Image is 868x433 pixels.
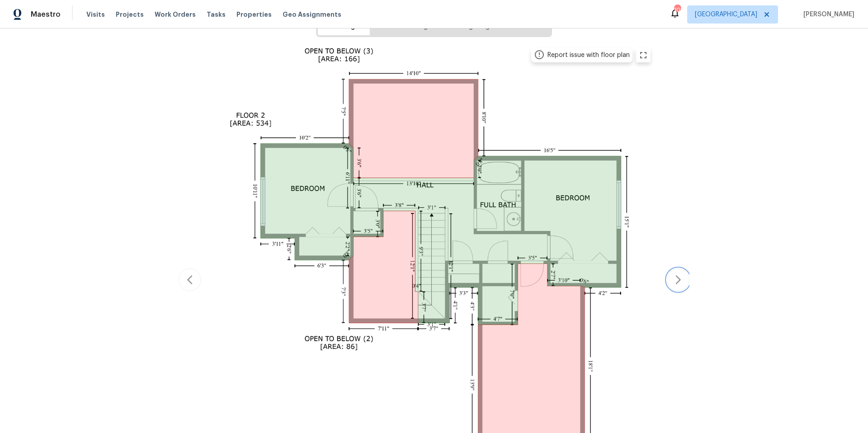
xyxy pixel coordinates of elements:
button: zoom in [636,48,651,62]
span: Visits [86,10,105,19]
span: Projects [116,10,144,19]
span: Geo Assignments [283,10,341,19]
span: Properties [236,10,272,19]
span: Maestro [31,10,61,19]
span: [GEOGRAPHIC_DATA] [695,10,757,19]
span: Tasks [207,11,226,18]
div: Report issue with floor plan [547,51,630,60]
span: [PERSON_NAME] [800,10,854,19]
div: 108 [674,5,680,14]
span: Work Orders [155,10,196,19]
